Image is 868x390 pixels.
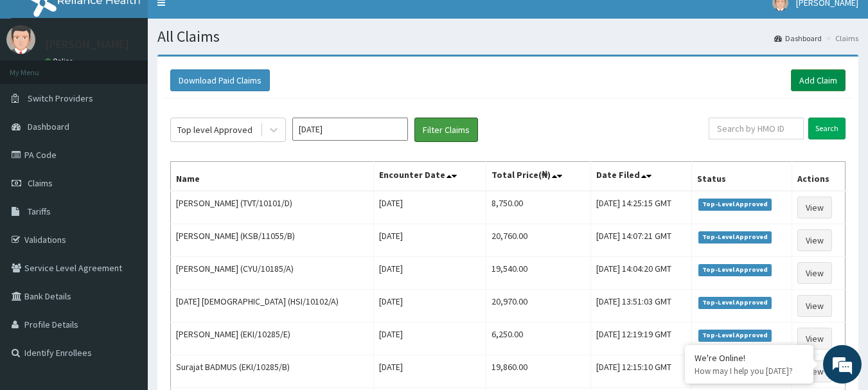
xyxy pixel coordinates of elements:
[171,355,374,388] td: Surajat BADMUS (EKI/10285/B)
[808,118,846,139] input: Search
[373,323,486,355] td: [DATE]
[171,224,374,257] td: [PERSON_NAME] (KSB/11055/B)
[486,257,591,290] td: 19,540.00
[171,191,374,224] td: [PERSON_NAME] (TVT/10101/D)
[797,328,832,350] a: View
[28,206,51,217] span: Tariffs
[792,162,845,191] th: Actions
[709,118,804,139] input: Search by HMO ID
[6,256,245,301] textarea: Type your message and hit 'Enter'
[292,118,408,141] input: Select Month and Year
[373,257,486,290] td: [DATE]
[698,231,772,243] span: Top-Level Approved
[373,191,486,224] td: [DATE]
[797,262,832,284] a: View
[698,199,772,210] span: Top-Level Approved
[211,6,242,37] div: Minimize live chat window
[157,28,858,45] h1: All Claims
[414,118,478,142] button: Filter Claims
[171,290,374,323] td: [DATE] [DEMOGRAPHIC_DATA] (HSI/10102/A)
[373,162,486,191] th: Encounter Date
[486,191,591,224] td: 8,750.00
[823,33,858,44] li: Claims
[75,114,177,244] span: We're online!
[486,323,591,355] td: 6,250.00
[170,69,270,91] button: Download Paid Claims
[67,72,216,89] div: Chat with us now
[695,352,804,364] div: We're Online!
[373,224,486,257] td: [DATE]
[590,162,691,191] th: Date Filed
[171,162,374,191] th: Name
[791,69,846,91] a: Add Claim
[797,229,832,251] a: View
[698,330,772,341] span: Top-Level Approved
[6,25,35,54] img: User Image
[590,290,691,323] td: [DATE] 13:51:03 GMT
[590,257,691,290] td: [DATE] 14:04:20 GMT
[171,323,374,355] td: [PERSON_NAME] (EKI/10285/E)
[28,93,93,104] span: Switch Providers
[177,123,252,136] div: Top level Approved
[590,224,691,257] td: [DATE] 14:07:21 GMT
[373,290,486,323] td: [DATE]
[45,57,76,66] a: Online
[24,64,52,96] img: d_794563401_company_1708531726252_794563401
[590,191,691,224] td: [DATE] 14:25:15 GMT
[797,360,832,382] a: View
[695,366,804,377] p: How may I help you today?
[486,224,591,257] td: 20,760.00
[486,290,591,323] td: 20,970.00
[590,355,691,388] td: [DATE] 12:15:10 GMT
[45,39,129,50] p: [PERSON_NAME]
[797,295,832,317] a: View
[698,297,772,308] span: Top-Level Approved
[698,264,772,276] span: Top-Level Approved
[691,162,792,191] th: Status
[28,121,69,132] span: Dashboard
[28,177,53,189] span: Claims
[797,197,832,218] a: View
[486,355,591,388] td: 19,860.00
[590,323,691,355] td: [DATE] 12:19:19 GMT
[486,162,591,191] th: Total Price(₦)
[774,33,822,44] a: Dashboard
[171,257,374,290] td: [PERSON_NAME] (CYU/10185/A)
[373,355,486,388] td: [DATE]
